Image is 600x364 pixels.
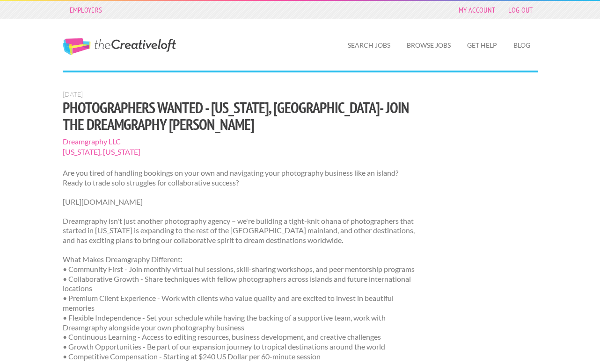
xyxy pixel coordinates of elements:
[506,35,538,56] a: Blog
[399,35,458,56] a: Browse Jobs
[63,136,415,147] span: Dreamgraphy LLC
[63,38,176,55] a: The Creative Loft
[65,3,107,16] a: Employers
[454,3,500,16] a: My Account
[340,35,398,56] a: Search Jobs
[63,99,415,133] h1: Photographers Wanted - [US_STATE], [GEOGRAPHIC_DATA]- Join the Dreamgraphy [PERSON_NAME]
[63,216,415,245] p: Dreamgraphy isn't just another photography agency – we're building a tight-knit ohana of photogra...
[63,168,415,188] p: Are you tired of handling bookings on your own and navigating your photography business like an i...
[460,35,505,56] a: Get Help
[63,255,415,362] p: What Makes Dreamgraphy Different: • Community First - Join monthly virtual hui sessions, skill-sh...
[63,90,83,98] span: [DATE]
[504,3,537,16] a: Log Out
[63,197,415,207] p: [URL][DOMAIN_NAME]
[63,147,415,157] span: [US_STATE], [US_STATE]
